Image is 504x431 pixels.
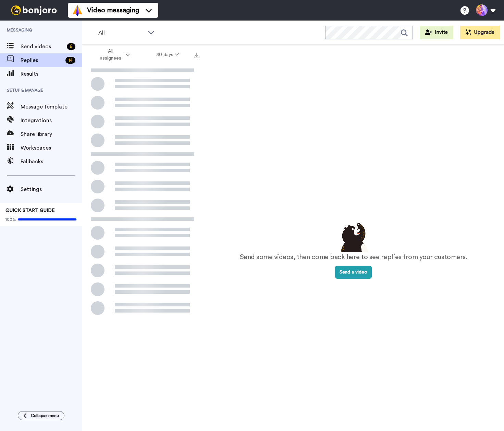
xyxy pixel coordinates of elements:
[143,49,192,61] button: 30 days
[336,221,371,252] img: results-emptystates.png
[194,53,199,58] img: export.svg
[87,5,139,15] span: Video messaging
[460,26,500,39] button: Upgrade
[21,56,63,64] span: Replies
[192,50,201,60] button: Export all results that match these filters now.
[21,157,82,166] span: Fallbacks
[21,42,64,51] span: Send videos
[97,48,124,62] span: All assignees
[65,57,75,64] div: 14
[8,5,60,15] img: bj-logo-header-white.svg
[21,185,82,193] span: Settings
[21,70,82,78] span: Results
[18,411,64,420] button: Collapse menu
[84,45,143,64] button: All assignees
[21,130,82,138] span: Share library
[21,144,82,152] span: Workspaces
[21,103,82,111] span: Message template
[98,29,144,37] span: All
[420,26,453,39] button: Invite
[335,270,372,275] a: Send a video
[31,413,59,418] span: Collapse menu
[240,252,467,262] p: Send some videos, then come back here to see replies from your customers.
[5,217,16,222] span: 100%
[5,208,55,213] span: QUICK START GUIDE
[72,5,83,16] img: vm-color.svg
[21,116,82,125] span: Integrations
[67,43,75,50] div: 6
[335,266,372,279] button: Send a video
